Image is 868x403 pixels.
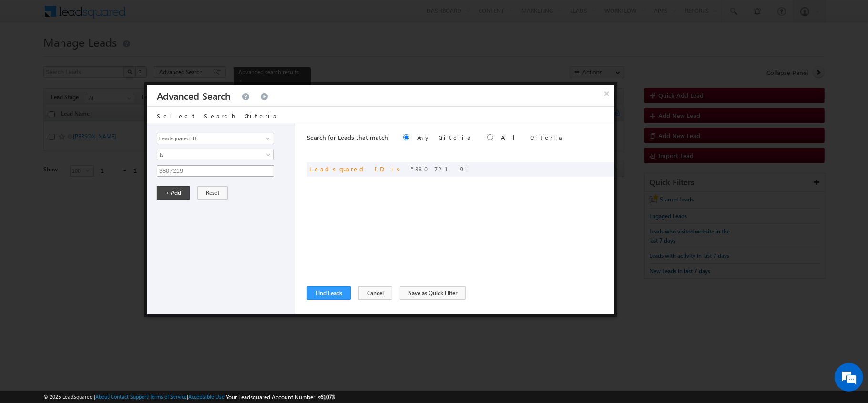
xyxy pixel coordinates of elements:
label: All Criteria [501,133,563,141]
button: Save as Quick Filter [400,286,466,300]
span: 3807219 [411,165,470,173]
span: 61073 [320,393,335,401]
button: Reset [197,186,228,200]
button: Cancel [358,286,392,300]
div: Chat with us now [50,50,160,63]
button: × [599,85,614,102]
a: Contact Support [111,393,148,400]
img: d_60004797649_company_0_60004797649 [16,50,40,63]
span: Select Search Criteria [157,112,278,120]
a: Show All Items [261,134,273,143]
em: Start Chat [130,294,173,307]
span: Search for Leads that match [307,133,388,141]
a: About [95,393,109,400]
span: Your Leadsquared Account Number is [226,393,335,401]
input: Type to Search [157,133,274,144]
a: Is [157,149,274,160]
span: Leadsquared ID [309,165,384,173]
textarea: Type your message and hit 'Enter' [12,88,174,286]
span: is [391,165,403,173]
button: Find Leads [307,286,351,300]
span: Is [157,150,261,159]
label: Any Criteria [417,133,472,141]
a: Acceptable Use [188,393,225,400]
a: Terms of Service [150,393,187,400]
div: Minimize live chat window [156,5,179,28]
button: + Add [157,186,190,200]
span: © 2025 LeadSquared | | | | | [43,392,335,402]
h3: Advanced Search [157,85,231,106]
